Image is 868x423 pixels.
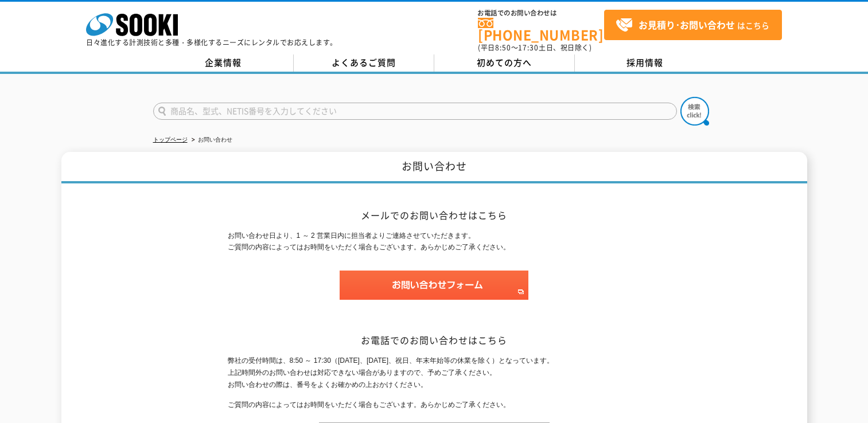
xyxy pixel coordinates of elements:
span: 8:50 [495,42,511,53]
span: 17:30 [518,42,539,53]
a: よくあるご質問 [294,54,434,72]
a: [PHONE_NUMBER] [478,18,604,41]
p: ご質問の内容によってはお時間をいただく場合もございます。あらかじめご了承ください。 [228,399,641,411]
p: お問い合わせ日より、1 ～ 2 営業日内に担当者よりご連絡させていただきます。 ご質問の内容によってはお時間をいただく場合もございます。あらかじめご了承ください。 [228,230,641,254]
span: 初めての方へ [477,56,532,69]
input: 商品名、型式、NETIS番号を入力してください [153,103,677,120]
h2: お電話でのお問い合わせはこちら [228,334,641,346]
a: 採用情報 [575,54,715,72]
a: お見積り･お問い合わせはこちら [604,10,782,40]
a: トップページ [153,136,188,143]
h1: お問い合わせ [61,152,807,183]
a: 初めての方へ [434,54,575,72]
p: 弊社の受付時間は、8:50 ～ 17:30（[DATE]、[DATE]、祝日、年末年始等の休業を除く）となっています。 上記時間外のお問い合わせは対応できない場合がありますので、予めご了承くださ... [228,355,641,390]
li: お問い合わせ [189,134,232,146]
h2: メールでのお問い合わせはこちら [228,209,641,221]
a: お問い合わせフォーム [340,289,528,297]
img: btn_search.png [680,97,709,126]
a: 企業情報 [153,54,294,72]
span: お電話でのお問い合わせは [478,10,604,17]
span: はこちら [616,17,769,34]
span: (平日 ～ 土日、祝日除く) [478,42,591,53]
strong: お見積り･お問い合わせ [639,18,735,32]
img: お問い合わせフォーム [340,271,528,300]
p: 日々進化する計測技術と多種・多様化するニーズにレンタルでお応えします。 [86,39,337,46]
